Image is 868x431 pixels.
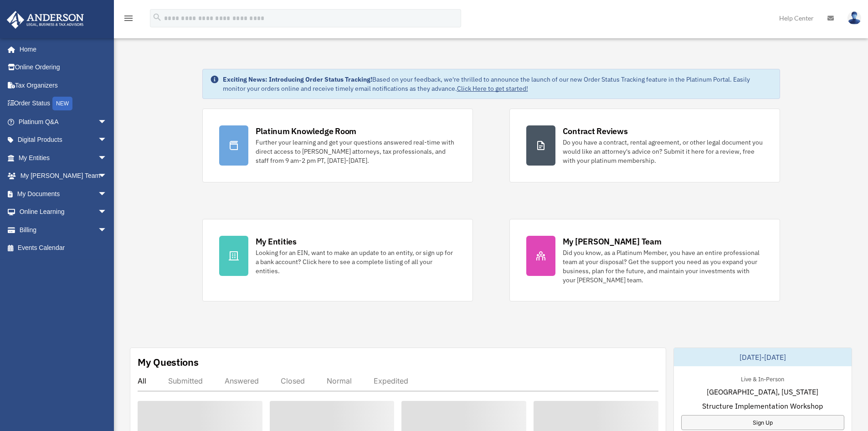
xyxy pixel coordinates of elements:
[256,138,456,165] div: Further your learning and get your questions answered real-time with direct access to [PERSON_NAM...
[98,131,116,150] span: arrow_drop_down
[734,374,791,383] div: Live & In-Person
[98,167,116,186] span: arrow_drop_down
[138,355,199,369] div: My Questions
[509,219,780,301] a: My [PERSON_NAME] Team Did you know, as a Platinum Member, you have an entire professional team at...
[327,376,352,385] div: Normal
[563,236,662,247] div: My [PERSON_NAME] Team
[707,386,818,397] span: [GEOGRAPHIC_DATA], [US_STATE]
[6,94,121,113] a: Order StatusNEW
[457,84,528,93] a: Click Here to get started!
[6,58,121,77] a: Online Ordering
[6,185,121,203] a: My Documentsarrow_drop_down
[6,40,116,58] a: Home
[509,109,780,182] a: Contract Reviews Do you have a contract, rental agreement, or other legal document you would like...
[256,125,357,137] div: Platinum Knowledge Room
[225,376,259,385] div: Answered
[223,75,772,93] div: Based on your feedback, we're thrilled to announce the launch of our new Order Status Tracking fe...
[6,76,121,94] a: Tax Organizers
[281,376,305,385] div: Closed
[223,75,372,83] strong: Exciting News: Introducing Order Status Tracking!
[98,203,116,222] span: arrow_drop_down
[98,113,116,131] span: arrow_drop_down
[6,221,121,239] a: Billingarrow_drop_down
[374,376,408,385] div: Expedited
[123,16,134,24] a: menu
[123,13,134,24] i: menu
[256,248,456,275] div: Looking for an EIN, want to make an update to an entity, or sign up for a bank account? Click her...
[98,149,116,167] span: arrow_drop_down
[256,236,297,247] div: My Entities
[847,11,861,25] img: User Pic
[6,203,121,221] a: Online Learningarrow_drop_down
[6,149,121,167] a: My Entitiesarrow_drop_down
[6,131,121,149] a: Digital Productsarrow_drop_down
[674,348,852,366] div: [DATE]-[DATE]
[52,97,72,110] div: NEW
[202,219,473,301] a: My Entities Looking for an EIN, want to make an update to an entity, or sign up for a bank accoun...
[152,12,162,22] i: search
[202,109,473,182] a: Platinum Knowledge Room Further your learning and get your questions answered real-time with dire...
[563,248,763,285] div: Did you know, as a Platinum Member, you have an entire professional team at your disposal? Get th...
[6,167,121,185] a: My [PERSON_NAME] Teamarrow_drop_down
[681,415,844,430] a: Sign Up
[168,376,203,385] div: Submitted
[138,376,146,385] div: All
[98,221,116,239] span: arrow_drop_down
[98,185,116,203] span: arrow_drop_down
[702,400,823,411] span: Structure Implementation Workshop
[4,11,87,29] img: Anderson Advisors Platinum Portal
[6,113,121,131] a: Platinum Q&Aarrow_drop_down
[6,239,121,257] a: Events Calendar
[563,138,763,165] div: Do you have a contract, rental agreement, or other legal document you would like an attorney's ad...
[563,125,628,137] div: Contract Reviews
